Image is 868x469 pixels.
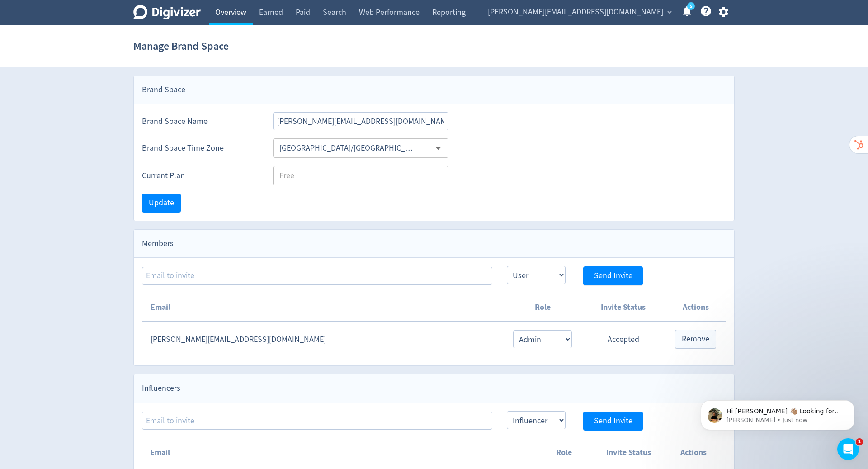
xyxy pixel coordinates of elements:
[134,76,734,104] div: Brand Space
[690,3,692,9] text: 5
[687,2,695,10] a: 5
[142,116,259,127] label: Brand Space Name
[661,439,726,466] th: Actions
[431,141,445,155] button: Open
[142,412,492,430] input: Email to invite
[583,266,643,285] button: Send Invite
[596,439,661,466] th: Invite Status
[142,267,492,285] input: Email to invite
[134,374,734,403] div: Influencers
[856,438,863,445] span: 1
[133,32,229,61] h1: Manage Brand Space
[675,330,716,349] button: Remove
[665,8,674,16] span: expand_more
[142,322,504,357] td: [PERSON_NAME][EMAIL_ADDRESS][DOMAIN_NAME]
[682,335,709,343] span: Remove
[142,142,259,154] label: Brand Space Time Zone
[142,294,504,322] th: Email
[583,412,643,431] button: Send Invite
[504,294,581,322] th: Role
[142,439,531,466] th: Email
[581,294,665,322] th: Invite Status
[273,112,448,130] input: Brand Space
[149,199,174,207] span: Update
[531,439,596,466] th: Role
[837,438,859,460] iframe: Intercom live chat
[687,381,868,445] iframe: Intercom notifications message
[665,294,726,322] th: Actions
[276,141,419,155] input: Select Timezone
[134,230,734,258] div: Members
[142,194,181,213] button: Update
[142,170,259,181] label: Current Plan
[488,5,663,19] span: [PERSON_NAME][EMAIL_ADDRESS][DOMAIN_NAME]
[594,272,632,280] span: Send Invite
[581,322,665,357] td: Accepted
[485,5,674,19] button: [PERSON_NAME][EMAIL_ADDRESS][DOMAIN_NAME]
[594,417,632,425] span: Send Invite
